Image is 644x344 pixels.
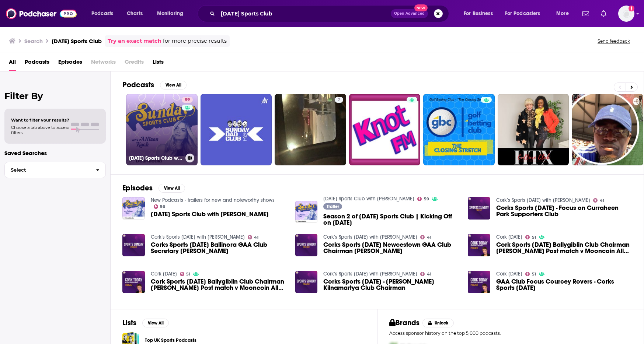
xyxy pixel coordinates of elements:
img: Season 2 of Sunday Sports Club | Kicking Off on August 25th [295,201,318,223]
span: Corks Sports [DATE] Ballinora GAA Club Secretary [PERSON_NAME] [151,242,286,254]
span: Networks [91,56,116,71]
h2: Lists [122,318,136,327]
span: For Podcasters [505,8,540,19]
h3: [DATE] Sports Club with [PERSON_NAME] [129,155,182,161]
input: Search podcasts, credits, & more... [218,8,391,20]
a: 51 [180,272,191,276]
span: Select [5,168,90,172]
img: Corks Sports Sunday 26/05 - Niall O’ Croinin Kilnamartya Club Chairman [295,271,318,293]
button: Show profile menu [618,6,634,22]
span: Corks Sports [DATE] - Focus on Curraheen Park Supporters Club [496,205,632,217]
a: GAA Club Focus Courcey Rovers - Corks Sports Sunday [496,278,632,291]
p: Saved Searches [4,150,106,157]
a: Corks Sports Sunday 09/07 Ballinora GAA Club Secretary Willie Lyons [151,242,286,254]
span: For Business [464,8,493,19]
h2: Episodes [122,183,153,193]
span: Trailer [327,204,339,209]
a: Lists [153,56,164,71]
span: Corks Sports [DATE] Newcestown GAA Club Chairman [PERSON_NAME] [323,242,459,254]
img: Corks Sports Sunday 09/07 Ballinora GAA Club Secretary Willie Lyons [122,234,145,256]
span: 41 [427,273,431,276]
span: 59 [185,96,190,104]
a: 7 [275,94,346,165]
a: New Podcasts - trailers for new and noteworthy shows [151,197,275,203]
a: Cork Sports Sunday 06/02 Ballygiblin Club Chairman Liam O'Doherty Post match v Mooncoin All Irela... [151,278,286,291]
button: open menu [551,8,578,20]
a: Cork Today [496,271,522,277]
span: Season 2 of [DATE] Sports Club | Kicking Off on [DATE] [323,213,459,226]
span: 51 [532,236,536,239]
span: [DATE] Sports Club with [PERSON_NAME] [151,211,269,217]
a: Cork’s Sports Sunday with Rory Burke [151,234,245,240]
span: 41 [600,199,604,202]
span: Episodes [58,56,82,71]
h2: Brands [389,318,420,327]
button: open menu [500,8,551,20]
button: Send feedback [595,38,632,44]
a: 41 [420,272,431,276]
span: for more precise results [163,37,227,45]
a: Cork Today [151,271,177,277]
a: 51 [525,235,536,239]
a: Podcasts [25,56,49,71]
a: Sunday Sports Club with Allison Kuch [122,197,145,220]
a: PodcastsView All [122,80,187,89]
button: Open AdvancedNew [391,9,428,18]
span: Want to filter your results? [11,117,69,123]
span: Podcasts [91,8,113,19]
a: 7 [335,97,343,103]
span: Choose a tab above to access filters. [11,125,69,135]
button: View All [160,81,187,89]
a: Charts [122,8,147,20]
a: 56 [154,204,166,209]
button: Unlock [422,319,454,327]
span: Cork Sports [DATE] Ballygiblin Club Chairman [PERSON_NAME] Post match v Mooncoin All Ireland Club... [151,278,286,291]
button: View All [142,319,169,327]
span: Charts [127,8,143,19]
span: 7 [338,96,340,104]
h2: Podcasts [122,80,154,89]
span: 51 [532,273,536,276]
a: ListsView All [122,318,169,327]
img: Corks Sports Sunday - Focus on Curraheen Park Supporters Club [468,197,490,220]
a: Corks Sports Sunday - Focus on Curraheen Park Supporters Club [496,205,632,217]
img: Podchaser - Follow, Share and Rate Podcasts [6,7,77,21]
img: Cork Sports Sunday 06/02 Ballygiblin Club Chairman Liam O'Doherty Post match v Mooncoin All Irela... [468,234,490,256]
img: User Profile [618,6,634,22]
a: All [9,56,16,71]
span: 41 [427,236,431,239]
h3: Search [24,38,43,45]
a: EpisodesView All [122,183,185,193]
a: 59 [182,97,193,103]
img: GAA Club Focus Courcey Rovers - Corks Sports Sunday [468,271,490,293]
a: Corks Sports Sunday 26/05 - Niall O’ Croinin Kilnamartya Club Chairman [323,278,459,291]
span: Corks Sports [DATE] - [PERSON_NAME] Kilnamartya Club Chairman [323,278,459,291]
img: Cork Sports Sunday 06/02 Ballygiblin Club Chairman Liam O'Doherty Post match v Mooncoin All Irela... [122,271,145,293]
span: New [414,4,428,11]
a: Sunday Sports Club with Allison Kuch [323,196,414,202]
button: open menu [152,8,193,20]
a: Cork’s Sports Sunday with Rory Burke [496,197,590,203]
h2: Filter By [4,91,106,101]
span: 41 [254,236,258,239]
span: 56 [160,205,165,208]
a: Corks Sports Sunday 27/04 Newcestown GAA Club Chairman Sean Dineen [323,242,459,254]
a: Show notifications dropdown [579,7,592,20]
svg: Add a profile image [629,6,634,11]
img: Corks Sports Sunday 27/04 Newcestown GAA Club Chairman Sean Dineen [295,234,318,256]
button: open menu [459,8,502,20]
span: GAA Club Focus Courcey Rovers - Corks Sports [DATE] [496,278,632,291]
div: Search podcasts, credits, & more... [205,5,456,22]
p: Access sponsor history on the top 5,000 podcasts. [389,330,632,336]
a: Show notifications dropdown [598,7,609,20]
span: More [556,8,569,19]
a: Cork Sports Sunday 06/02 Ballygiblin Club Chairman Liam O'Doherty Post match v Mooncoin All Irela... [496,242,632,254]
a: 51 [525,272,536,276]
